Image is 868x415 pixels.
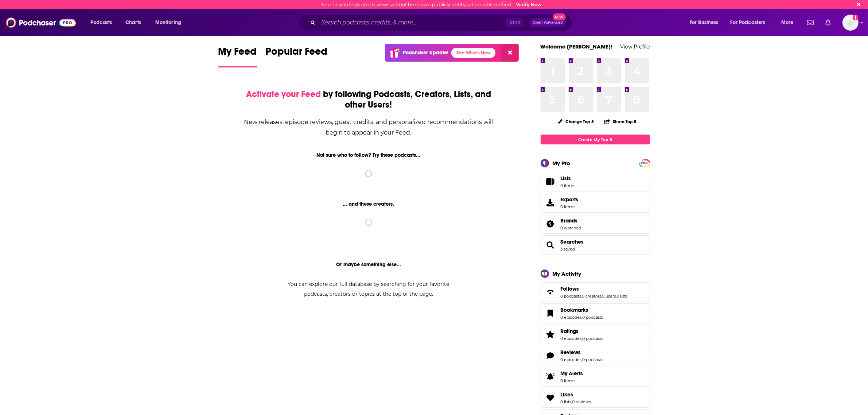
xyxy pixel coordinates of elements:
button: open menu [726,17,776,28]
div: My Pro [553,160,571,167]
div: New releases, episode reviews, guest credits, and personalized recommendations will begin to appe... [244,117,494,138]
span: Follows [541,282,650,302]
div: Not sure who to follow? Try these podcasts... [207,152,531,158]
button: Share Top 8 [604,115,637,129]
a: 0 lists [561,399,572,404]
a: Popular Feed [266,45,328,67]
a: Searches [543,240,558,250]
span: My Alerts [561,370,583,377]
span: Brands [541,214,650,234]
a: 0 lists [617,294,628,299]
span: For Business [690,18,719,28]
a: 0 episodes [561,357,582,362]
a: Lists [541,172,650,191]
span: Exports [543,198,558,208]
a: Welcome [PERSON_NAME]! [541,43,613,50]
a: Likes [543,393,558,403]
span: My Feed [218,45,257,62]
span: Reviews [561,349,581,356]
a: Searches [561,238,584,245]
a: PRO [640,160,649,166]
span: Podcasts [90,18,112,28]
span: Bookmarks [561,307,589,313]
button: Change Top 8 [553,117,599,126]
span: New [553,13,566,20]
span: Lists [543,177,558,187]
span: Likes [561,391,573,398]
span: , [602,294,602,299]
span: 0 items [561,378,583,383]
a: Reviews [543,350,558,361]
div: ... and these creators. [207,201,531,207]
span: For Podcasters [731,18,766,28]
a: See What's New [451,48,495,58]
button: open menu [776,17,803,28]
span: , [582,357,583,362]
a: Follows [561,286,628,292]
a: Charts [121,17,145,28]
a: Create My Top 8 [541,135,650,144]
span: , [582,315,583,320]
span: Reviews [541,346,650,365]
a: Show notifications dropdown [804,16,817,29]
span: 0 items [561,183,576,188]
span: More [781,18,794,28]
img: Podchaser - Follow, Share and Rate Podcasts [6,16,76,30]
a: 0 podcasts [583,336,603,341]
a: Bookmarks [543,308,558,318]
span: , [582,336,583,341]
span: Popular Feed [266,45,328,62]
div: Or maybe something else... [207,261,531,268]
a: 3 saved [561,247,575,252]
a: Bookmarks [561,307,603,313]
button: Show profile menu [842,15,859,31]
a: 0 users [602,294,616,299]
div: by following Podcasts, Creators, Lists, and other Users! [244,89,494,110]
a: 0 podcasts [561,294,581,299]
span: Open Advanced [533,21,563,24]
span: Activate your Feed [246,89,321,100]
a: My Feed [218,45,257,67]
span: Brands [561,217,578,224]
div: You can explore our full database by searching for your favorite podcasts, creators or topics at ... [279,279,458,299]
div: Search podcasts, credits, & more... [305,14,579,31]
span: Monitoring [155,18,181,28]
a: Reviews [561,349,603,356]
a: Ratings [543,329,558,340]
button: open menu [150,17,191,28]
span: Ratings [541,325,650,344]
a: 0 episodes [561,315,582,320]
a: My Alerts [541,367,650,387]
span: Ratings [561,328,579,334]
a: Brands [543,219,558,229]
div: My Activity [553,270,581,277]
input: Search podcasts, credits, & more... [318,17,506,28]
a: 0 watched [561,225,581,230]
span: Charts [125,18,141,28]
span: Exports [561,196,579,203]
a: 0 episodes [561,336,582,341]
span: Ctrl K [506,18,523,27]
img: User Profile [842,15,859,31]
a: 0 podcasts [583,315,603,320]
a: Exports [541,193,650,213]
span: Bookmarks [541,303,650,323]
span: 0 items [561,204,579,209]
a: View Profile [620,43,650,50]
a: Follows [543,287,558,297]
span: Lists [561,175,571,182]
a: Likes [561,391,591,398]
a: 0 reviews [572,399,591,404]
a: Brands [561,217,581,224]
span: Likes [541,388,650,408]
span: Logged in as MelissaPS [842,15,859,31]
div: Your new ratings and reviews will not be shown publicly until your email is verified. [321,2,542,7]
p: Podchaser Update! [403,50,448,56]
svg: Email not verified [853,15,859,20]
span: , [581,294,582,299]
a: 0 creators [582,294,602,299]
